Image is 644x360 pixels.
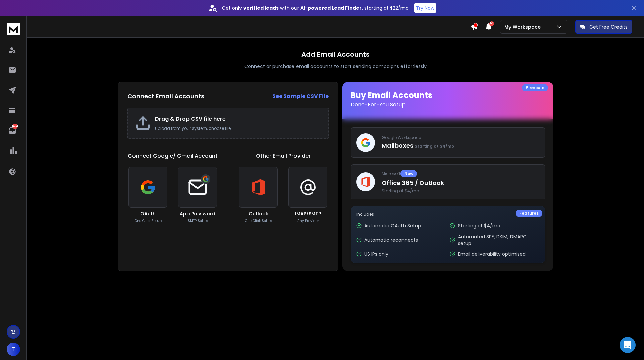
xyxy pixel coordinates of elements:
div: Premium [522,84,548,91]
p: 1464 [12,124,18,129]
h1: Connect Google/ Gmail Account [128,152,218,160]
p: Email deliverability optimised [458,251,526,257]
h2: Drag & Drop CSV file here [155,115,321,123]
p: One Click Setup [135,218,162,223]
div: Open Intercom Messenger [620,337,636,353]
h1: Buy Email Accounts [351,90,545,109]
span: 50 [489,21,494,26]
h3: App Password [180,210,215,217]
h3: Outlook [249,210,268,217]
p: Microsoft [382,170,540,177]
button: T [7,343,20,356]
p: Includes [356,212,540,217]
button: Get Free Credits [575,20,632,34]
strong: See Sample CSV File [272,92,329,100]
p: Get only with our starting at $22/mo [222,5,409,11]
p: Any Provider [297,218,319,223]
h3: IMAP/SMTP [295,210,321,217]
p: Office 365 / Outlook [382,178,540,188]
p: Starting at $4/mo [458,222,500,229]
p: One Click Setup [245,218,272,223]
p: US IPs only [364,251,388,257]
p: Automatic OAuth Setup [364,222,421,229]
button: Try Now [414,3,436,13]
strong: AI-powered Lead Finder, [300,5,363,11]
p: Automatic reconnects [364,237,418,243]
p: Google Workspace [382,135,540,140]
img: logo [7,23,20,35]
p: My Workspace [504,23,543,30]
p: Get Free Credits [589,23,628,30]
span: Starting at $4/mo [382,188,540,194]
p: Try Now [416,5,434,11]
div: New [400,170,417,177]
div: Features [516,210,542,217]
h3: OAuth [140,210,156,217]
h1: Other Email Provider [256,152,311,160]
a: 1464 [6,124,19,137]
p: Upload from your system, choose file [155,126,321,131]
strong: verified leads [243,5,279,11]
p: SMTP Setup [187,218,208,223]
p: Mailboxes [382,141,540,150]
a: See Sample CSV File [272,92,329,100]
p: Done-For-You Setup [351,101,545,109]
p: Automated SPF, DKIM, DMARC setup [458,233,539,247]
p: Connect or purchase email accounts to start sending campaigns effortlessly [244,63,427,70]
span: Starting at $4/mo [415,143,454,149]
h2: Connect Email Accounts [127,92,204,101]
h1: Add Email Accounts [301,50,370,59]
